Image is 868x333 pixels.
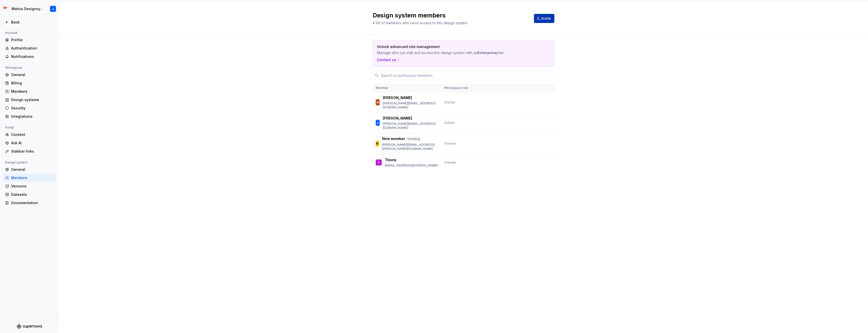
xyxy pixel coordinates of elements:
[3,125,16,131] div: Portal
[11,54,53,59] div: Notifications
[377,44,515,49] p: Unlock advanced role management
[11,200,53,205] div: Documentation
[11,37,53,42] div: Profile
[11,46,53,51] div: Authentication
[3,96,56,104] a: Design systems
[3,199,56,207] a: Documentation
[12,6,44,11] div: Metria Designsystem
[17,324,42,329] svg: Supernova Logo
[3,87,56,96] a: Members
[11,167,53,172] div: General
[11,192,53,197] div: Datasets
[376,141,378,146] div: M
[3,139,56,147] a: Ask AI
[11,72,53,77] div: General
[3,53,56,61] a: Notifications
[534,14,554,23] button: Invite
[383,101,438,109] p: [PERSON_NAME][EMAIL_ADDRESS][DOMAIN_NAME]
[3,65,24,71] div: Workspace
[11,149,53,154] div: Sidebar links
[383,95,412,100] p: [PERSON_NAME]
[3,182,56,190] a: Versions
[3,36,56,44] a: Profile
[541,16,551,21] span: Invite
[383,116,412,121] p: [PERSON_NAME]
[377,50,515,55] p: Manage who can edit and access this design system with an plan.
[3,44,56,52] a: Authentication
[11,97,53,102] div: Design systems
[3,159,30,165] div: Design system
[3,131,56,139] a: Content
[382,136,405,142] p: New member
[373,11,528,19] h2: Design system members
[385,163,438,168] p: [EMAIL_ADDRESS][DOMAIN_NAME]
[444,121,454,125] span: Admin
[11,89,53,94] div: Members
[3,174,56,182] a: Members
[444,141,456,146] span: Viewer
[3,71,56,79] a: General
[3,104,56,112] a: Security
[11,132,53,137] div: Content
[11,106,53,111] div: Security
[441,84,475,92] th: Workspace role
[378,160,380,165] div: T
[373,84,441,92] th: Member
[3,18,56,26] a: Back
[11,140,53,146] div: Ask AI
[406,136,421,142] div: Pending
[3,79,56,87] a: Billing
[377,120,378,125] div: J
[11,81,53,86] div: Billing
[3,165,56,174] a: General
[376,100,379,105] div: JN
[444,160,456,164] span: Viewer
[379,71,554,80] input: Search in workspace members...
[383,122,438,130] p: [PERSON_NAME][EMAIL_ADDRESS][DOMAIN_NAME]
[11,114,53,119] div: Integrations
[3,30,19,36] div: Account
[3,112,56,121] a: Integrations
[11,20,53,25] div: Back
[477,51,497,55] strong: Enterprise
[11,184,53,189] div: Versions
[1,3,58,14] button: Metria DesignsystemJ
[385,157,396,162] p: Tbone
[4,6,10,12] img: fcc7d103-c4a6-47df-856c-21dae8b51a16.png
[444,100,455,104] span: Owner
[373,21,468,25] span: A list of members who have access to this design system.
[11,175,53,180] div: Members
[382,143,438,151] p: [PERSON_NAME][EMAIL_ADDRESS][PERSON_NAME][DOMAIN_NAME]
[377,57,401,62] a: Contact us
[3,191,56,199] a: Datasets
[52,7,54,11] div: J
[3,147,56,155] a: Sidebar links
